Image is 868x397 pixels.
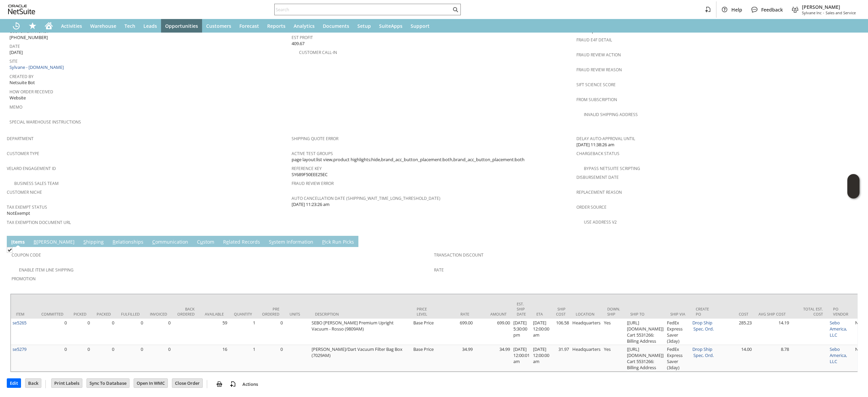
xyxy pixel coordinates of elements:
[8,5,35,14] svg: logo
[716,319,753,345] td: 285.23
[68,319,92,345] td: 0
[474,345,512,372] td: 34.99
[630,311,660,317] div: Ship To
[292,166,322,171] a: Reference Key
[61,23,82,29] span: Activities
[437,319,474,345] td: 699.00
[83,239,86,245] span: S
[796,306,823,317] div: Total Est. Cost
[379,23,402,29] span: SuiteApps
[758,311,786,317] div: Avg Ship Cost
[571,319,602,345] td: Headquarters
[9,104,22,110] a: Memo
[512,345,531,372] td: [DATE] 12:00:01 am
[257,345,284,372] td: 0
[607,306,620,317] div: Down. Ship
[229,345,257,372] td: 1
[323,23,349,29] span: Documents
[7,189,42,195] a: Customer Niche
[474,319,512,345] td: 699.00
[412,345,437,372] td: Base Price
[120,19,139,33] a: Tech
[665,345,691,372] td: FedEx Express Saver (3day)
[68,345,92,372] td: 0
[12,252,41,258] a: Coupon Code
[200,239,203,245] span: u
[576,311,597,317] div: Location
[315,311,407,317] div: Description
[16,311,31,317] div: Item
[479,311,507,317] div: Amount
[353,19,375,33] a: Setup
[25,379,41,387] input: Back
[121,311,140,317] div: Fulfilled
[235,19,263,33] a: Forecast
[9,79,35,86] span: Netsuite Bot
[411,23,430,29] span: Support
[92,319,116,345] td: 0
[731,6,742,13] span: Help
[830,346,847,364] a: Sebo America, LLC
[823,10,824,15] span: -
[151,239,190,246] a: Communication
[693,352,714,358] a: Spec. Ord.
[512,319,531,345] td: [DATE] 5:30:00 pm
[7,151,39,156] a: Customer Type
[165,23,198,29] span: Opportunities
[9,119,81,125] a: Special Warehouse Instructions
[9,89,53,95] a: How Order Received
[536,311,546,317] div: ETA
[556,306,566,317] div: Ship Cost
[9,74,34,79] a: Created By
[292,40,304,47] span: 409.67
[267,239,315,246] a: System Information
[57,19,86,33] a: Activities
[9,64,65,70] a: Sylvane - [DOMAIN_NAME]
[584,112,638,117] a: Invalid Shipping Address
[86,19,120,33] a: Warehouse
[830,320,847,338] a: Sebo America, LLC
[113,239,116,245] span: R
[111,239,145,246] a: Relationships
[802,4,856,10] span: [PERSON_NAME]
[625,345,665,372] td: [[URL][DOMAIN_NAME]] Cart 5531266: Billing Address
[692,346,712,352] a: Drop Ship
[116,345,145,372] td: 0
[262,306,279,317] div: Pre Ordered
[292,35,313,40] a: Est Profit
[272,239,274,245] span: y
[229,319,257,345] td: 1
[826,10,856,15] span: Sales and Service
[7,166,56,171] a: Velaro Engagement ID
[28,22,37,30] svg: Shortcuts
[292,156,525,163] span: page layout:list view,product highlights:hide,brand_acc_button_placement:both,brand_acc_button_pl...
[551,319,571,345] td: 106.58
[116,319,145,345] td: 0
[310,345,412,372] td: [PERSON_NAME]/Dart Vacuum Filter Bag Box (7029AM)
[412,319,437,345] td: Base Price
[7,210,30,216] span: NotExempt
[576,204,607,210] a: Order Source
[90,23,116,29] span: Warehouse
[693,326,714,332] a: Spec. Ord.
[665,319,691,345] td: FedEx Express Saver (3day)
[602,319,625,345] td: Yes
[849,237,857,245] a: Unrolled view on
[451,5,459,14] svg: Search
[434,252,484,258] a: Transaction Discount
[11,239,13,245] span: I
[292,171,328,178] span: SY689F50EEE25EC
[200,319,229,345] td: 59
[357,23,371,29] span: Setup
[576,136,635,141] a: Delay Auto-Approval Until
[802,10,822,15] span: Sylvane Inc
[226,239,229,245] span: e
[407,19,434,33] a: Support
[239,23,259,29] span: Forecast
[267,23,285,29] span: Reports
[299,50,337,55] a: Customer Call-in
[437,345,474,372] td: 34.99
[434,267,444,273] a: Rate
[14,181,59,186] a: Business Sales Team
[576,97,617,102] a: From Subscription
